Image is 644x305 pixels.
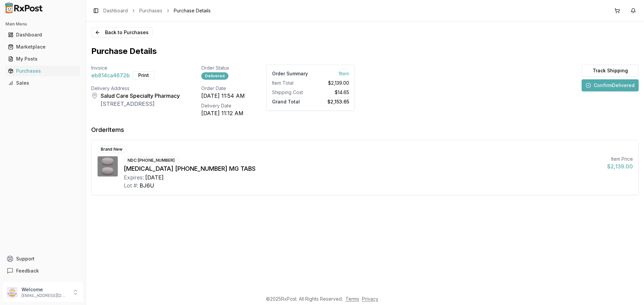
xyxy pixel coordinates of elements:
button: ConfirmDelivered [582,79,639,91]
div: My Posts [8,56,77,62]
div: BJ6U [140,181,154,189]
span: Purchase Details [174,7,211,14]
div: Order Summary [272,70,308,77]
img: Triumeq 600-50-300 MG TABS [98,156,118,176]
div: [MEDICAL_DATA] [PHONE_NUMBER] MG TABS [124,164,602,173]
img: RxPost Logo [3,3,46,13]
button: Support [3,253,83,265]
div: Invoice [91,65,180,71]
a: Purchases [139,7,162,14]
button: Track Shipping [582,65,639,77]
div: Expires: [124,173,144,181]
h1: Purchase Details [91,46,157,57]
button: Purchases [3,66,83,76]
div: Salud Care Specialty Pharmacy [101,92,180,100]
button: Print [132,71,155,79]
nav: breadcrumb [103,7,211,14]
span: $2,139.00 [328,80,349,86]
div: Order Items [91,125,124,135]
p: Welcome [21,286,68,293]
div: Shipping Cost [272,89,308,96]
a: My Posts [5,53,80,65]
div: Sales [8,80,77,86]
div: Order Status [201,65,245,71]
button: Back to Purchases [91,27,152,38]
a: Dashboard [103,7,128,14]
div: $14.65 [313,89,349,96]
div: Delivery Date [201,102,245,109]
a: Dashboard [5,29,80,41]
div: [STREET_ADDRESS] [101,100,180,108]
div: Dashboard [8,31,77,38]
a: Terms [345,296,359,302]
img: User avatar [7,287,17,298]
div: Order Date [201,85,245,92]
button: Marketplace [3,42,83,52]
div: $2,139.00 [607,162,633,170]
a: Sales [5,77,80,89]
span: eb814ca4672b [91,71,130,79]
button: Sales [3,78,83,88]
span: Feedback [16,268,39,274]
button: Dashboard [3,29,83,40]
div: Item Price [607,156,633,162]
div: [DATE] 11:12 AM [201,109,245,117]
div: Lot #: [124,181,138,189]
a: Marketplace [5,41,80,53]
div: Brand New [97,146,126,153]
div: Item Total [272,80,308,86]
div: [DATE] [145,173,164,181]
span: Grand Total [272,97,300,104]
div: Delivery Address [91,85,180,92]
div: Delivered [201,72,228,80]
a: Purchases [5,65,80,77]
div: Marketplace [8,44,77,50]
div: Purchases [8,68,77,74]
a: Privacy [362,296,378,302]
div: [DATE] 11:54 AM [201,92,245,100]
div: NDC: [PHONE_NUMBER] [124,157,178,164]
span: 1 Item [338,69,349,76]
button: Feedback [3,265,83,277]
button: My Posts [3,54,83,64]
span: $2,153.65 [327,97,349,104]
p: [EMAIL_ADDRESS][DOMAIN_NAME] [21,293,68,298]
h2: Main Menu [5,21,80,27]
